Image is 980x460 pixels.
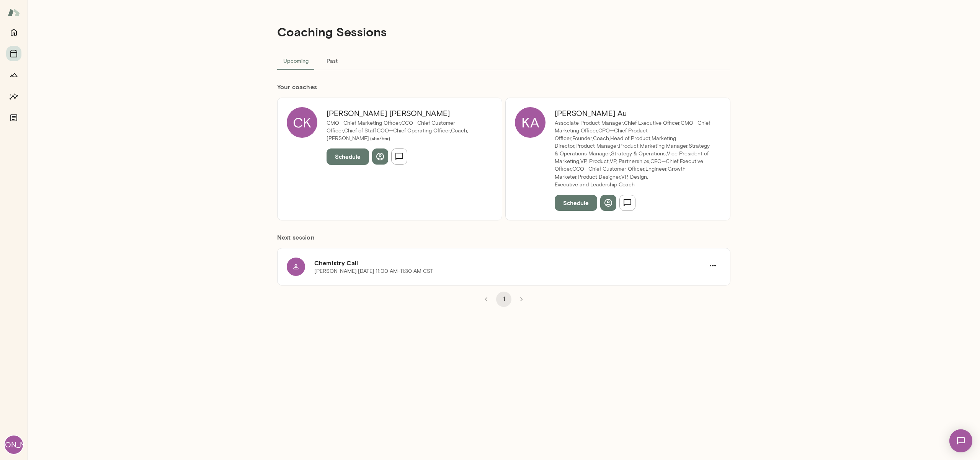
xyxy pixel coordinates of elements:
[277,51,315,70] button: Upcoming
[8,5,20,20] img: Mento
[496,292,511,307] button: page 1
[277,24,387,39] h4: Coaching Sessions
[277,233,730,248] h6: Next session
[277,82,730,91] h6: Your coach es
[369,135,390,141] span: ( she/her )
[287,107,317,138] div: CK
[6,24,21,40] button: Home
[555,181,712,189] p: Executive and Leadership Coach
[372,148,388,165] button: View profile
[315,51,349,70] button: Past
[327,148,369,165] button: Schedule
[277,285,730,307] div: pagination
[277,51,730,70] div: basic tabs example
[6,89,21,104] button: Insights
[619,195,635,211] button: Send message
[555,195,597,211] button: Schedule
[515,107,546,138] div: KA
[555,107,712,119] h6: [PERSON_NAME] Au
[6,110,21,126] button: Documents
[314,258,705,268] h6: Chemistry Call
[6,67,21,83] button: Growth Plan
[327,119,483,142] p: CMO—Chief Marketing Officer,CCO—Chief Customer Officer,Chief of Staff,COO—Chief Operating Officer...
[314,268,433,275] p: [PERSON_NAME] · [DATE] · 11:00 AM-11:30 AM CST
[5,436,23,454] div: [PERSON_NAME]
[327,107,483,119] h6: [PERSON_NAME] [PERSON_NAME]
[391,148,407,165] button: Send message
[600,195,616,211] button: View profile
[6,46,21,61] button: Sessions
[555,119,712,181] p: Associate Product Manager,Chief Executive Officer,CMO—Chief Marketing Officer,CPO—Chief Product O...
[477,292,530,307] nav: pagination navigation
